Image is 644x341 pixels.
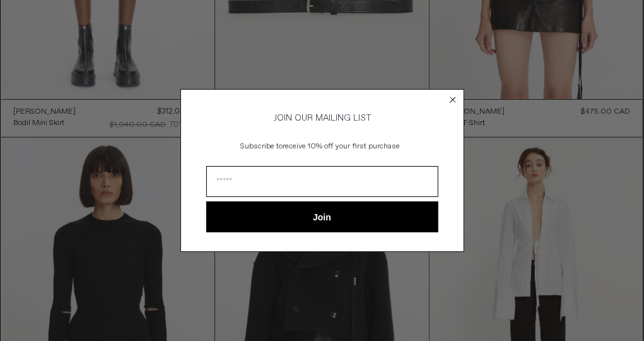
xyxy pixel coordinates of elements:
button: Close dialog [447,93,459,106]
span: Subscribe to [240,141,283,152]
input: Email [206,166,438,197]
button: Join [206,201,438,232]
span: receive 10% off your first purchase [283,141,400,152]
span: JOIN OUR MAILING LIST [272,112,372,124]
